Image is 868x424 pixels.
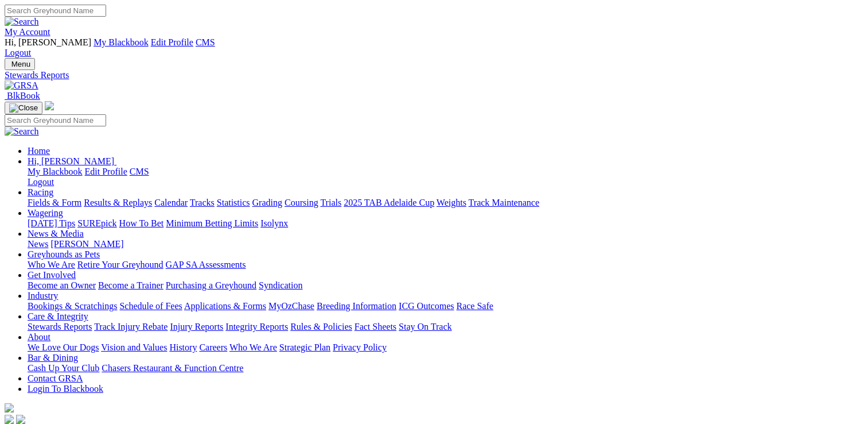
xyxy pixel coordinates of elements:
[28,342,863,353] div: About
[170,322,223,332] a: Injury Reports
[28,198,81,207] a: Fields & Form
[5,5,106,17] input: Search
[28,229,84,238] a: News & Media
[119,301,182,311] a: Schedule of Fees
[5,48,31,57] a: Logout
[196,37,215,47] a: CMS
[28,384,103,394] a: Login To Blackbook
[456,301,493,311] a: Race Safe
[102,363,243,373] a: Chasers Restaurant & Function Centre
[320,198,341,207] a: Trials
[190,198,215,207] a: Tracks
[184,301,266,311] a: Applications & Forms
[77,260,164,269] a: Retire Your Greyhound
[28,260,75,269] a: Who We Are
[28,353,78,363] a: Bar & Dining
[28,280,863,291] div: Get Involved
[28,270,76,280] a: Get Involved
[399,301,454,311] a: ICG Outcomes
[28,260,863,270] div: Greyhounds as Pets
[166,260,246,269] a: GAP SA Assessments
[98,280,164,290] a: Become a Trainer
[28,208,63,218] a: Wagering
[154,198,188,207] a: Calendar
[355,322,396,332] a: Fact Sheets
[229,342,277,352] a: Who We Are
[5,70,863,80] a: Stewards Reports
[28,373,83,383] a: Contact GRSA
[290,322,352,332] a: Rules & Policies
[50,239,123,249] a: [PERSON_NAME]
[317,301,396,311] a: Breeding Information
[5,37,91,47] span: Hi, [PERSON_NAME]
[5,415,14,424] img: facebook.svg
[28,291,58,300] a: Industry
[28,198,863,208] div: Racing
[285,198,318,207] a: Coursing
[28,239,863,249] div: News & Media
[94,322,168,332] a: Track Injury Rebate
[28,280,96,290] a: Become an Owner
[28,167,83,176] a: My Blackbook
[28,342,99,352] a: We Love Our Dogs
[101,342,167,352] a: Vision and Values
[333,342,387,352] a: Privacy Policy
[5,27,50,37] a: My Account
[11,60,30,68] span: Menu
[28,218,863,229] div: Wagering
[151,37,193,47] a: Edit Profile
[399,322,451,332] a: Stay On Track
[130,167,149,176] a: CMS
[225,322,288,332] a: Integrity Reports
[16,415,25,424] img: twitter.svg
[268,301,314,311] a: MyOzChase
[28,167,863,187] div: Hi, [PERSON_NAME]
[5,80,38,91] img: GRSA
[166,280,256,290] a: Purchasing a Greyhound
[28,218,75,228] a: [DATE] Tips
[469,198,539,207] a: Track Maintenance
[5,37,863,58] div: My Account
[28,322,863,332] div: Care & Integrity
[169,342,197,352] a: History
[28,146,50,156] a: Home
[28,363,99,373] a: Cash Up Your Club
[28,301,863,311] div: Industry
[84,198,152,207] a: Results & Replays
[5,17,39,27] img: Search
[28,156,116,166] a: Hi, [PERSON_NAME]
[85,167,127,176] a: Edit Profile
[199,342,227,352] a: Careers
[119,218,164,228] a: How To Bet
[28,322,92,332] a: Stewards Reports
[28,311,88,321] a: Care & Integrity
[5,91,40,101] a: BlkBook
[45,101,54,110] img: logo-grsa-white.png
[28,187,53,197] a: Racing
[437,198,466,207] a: Weights
[28,177,54,187] a: Logout
[28,332,50,342] a: About
[217,198,250,207] a: Statistics
[9,103,38,113] img: Close
[344,198,434,207] a: 2025 TAB Adelaide Cup
[260,218,288,228] a: Isolynx
[28,156,114,166] span: Hi, [PERSON_NAME]
[77,218,116,228] a: SUREpick
[166,218,258,228] a: Minimum Betting Limits
[5,102,42,114] button: Toggle navigation
[28,249,100,259] a: Greyhounds as Pets
[259,280,302,290] a: Syndication
[5,403,14,413] img: logo-grsa-white.png
[279,342,330,352] a: Strategic Plan
[5,126,39,137] img: Search
[28,301,117,311] a: Bookings & Scratchings
[28,239,48,249] a: News
[5,58,35,70] button: Toggle navigation
[28,363,863,373] div: Bar & Dining
[94,37,149,47] a: My Blackbook
[5,114,106,126] input: Search
[252,198,282,207] a: Grading
[7,91,40,101] span: BlkBook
